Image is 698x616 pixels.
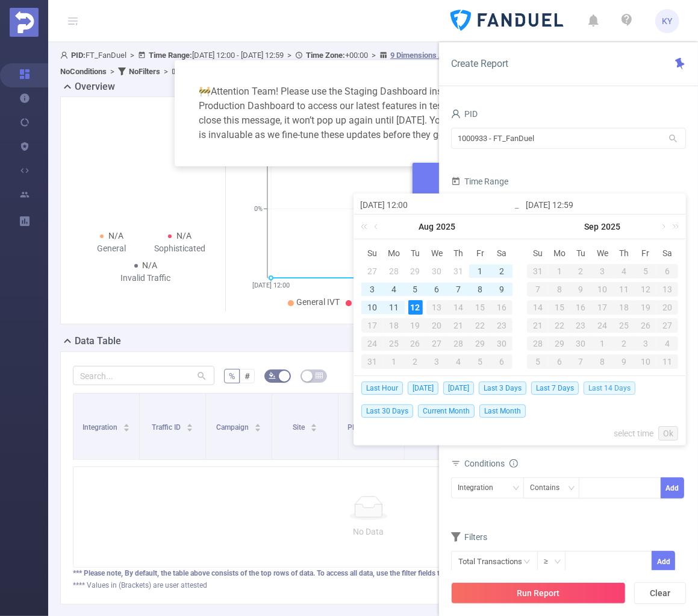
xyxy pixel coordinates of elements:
[426,335,448,353] td: August 27, 2025
[447,244,469,262] th: Thu
[549,262,570,280] td: September 1, 2025
[405,335,426,353] td: August 26, 2025
[491,318,513,333] div: 23
[447,318,469,333] div: 21
[447,335,469,353] td: August 28, 2025
[549,335,570,353] td: September 29, 2025
[656,300,678,315] div: 20
[491,248,513,259] span: Sa
[405,336,426,351] div: 26
[656,262,678,280] td: September 6, 2025
[661,477,684,498] button: Add
[469,353,491,371] td: September 5, 2025
[469,335,491,353] td: August 29, 2025
[361,353,383,371] td: August 31, 2025
[365,282,379,297] div: 3
[387,264,401,278] div: 28
[592,353,614,371] td: October 8, 2025
[513,485,520,493] i: icon: down
[469,316,491,335] td: August 22, 2025
[656,336,678,351] div: 4
[527,354,549,369] div: 5
[429,282,444,297] div: 6
[426,248,448,259] span: We
[494,264,509,278] div: 2
[613,300,635,315] div: 18
[570,336,592,351] div: 30
[592,336,614,351] div: 1
[426,300,448,315] div: 13
[527,335,549,353] td: September 28, 2025
[405,262,426,280] td: July 29, 2025
[417,215,435,239] a: Aug
[570,318,592,333] div: 23
[613,244,635,262] th: Thu
[527,316,549,335] td: September 21, 2025
[656,248,678,259] span: Sa
[361,382,403,395] span: Last Hour
[549,354,570,369] div: 6
[635,280,656,298] td: September 12, 2025
[554,558,561,567] i: icon: down
[426,262,448,280] td: July 30, 2025
[383,262,405,280] td: July 28, 2025
[656,353,678,371] td: October 11, 2025
[592,282,614,297] div: 10
[469,318,491,333] div: 22
[189,75,509,152] div: Attention Team! Please use the Staging Dashboard instead of the Production Dashboard to access ou...
[405,248,426,259] span: Tu
[613,316,635,335] td: September 25, 2025
[408,300,423,315] div: 12
[592,335,614,353] td: October 1, 2025
[613,318,635,333] div: 25
[549,316,570,335] td: September 22, 2025
[451,58,508,69] span: Create Report
[491,316,513,335] td: August 23, 2025
[383,316,405,335] td: August 18, 2025
[584,382,635,395] span: Last 14 Days
[464,459,518,468] span: Conditions
[570,280,592,298] td: September 9, 2025
[469,298,491,316] td: August 15, 2025
[447,262,469,280] td: July 31, 2025
[549,248,570,259] span: Mo
[361,336,383,351] div: 24
[656,354,678,369] div: 11
[634,582,686,604] button: Clear
[549,282,570,297] div: 8
[635,353,656,371] td: October 10, 2025
[613,282,635,297] div: 11
[451,282,466,297] div: 7
[570,244,592,262] th: Tue
[549,264,570,278] div: 1
[383,244,405,262] th: Mon
[383,353,405,371] td: September 1, 2025
[405,318,426,333] div: 19
[635,264,656,278] div: 5
[383,335,405,353] td: August 25, 2025
[451,264,466,278] div: 31
[383,336,405,351] div: 25
[405,298,426,316] td: August 12, 2025
[635,248,656,259] span: Fr
[387,282,401,297] div: 4
[451,582,626,604] button: Run Report
[447,316,469,335] td: August 21, 2025
[613,353,635,371] td: October 9, 2025
[549,300,570,315] div: 15
[405,353,426,371] td: September 2, 2025
[383,248,405,259] span: Mo
[570,300,592,315] div: 16
[435,215,457,239] a: 2025
[447,300,469,315] div: 14
[635,335,656,353] td: October 3, 2025
[469,244,491,262] th: Fri
[570,262,592,280] td: September 2, 2025
[656,264,678,278] div: 6
[361,298,383,316] td: August 10, 2025
[360,198,514,212] input: Start date
[408,382,438,395] span: [DATE]
[592,280,614,298] td: September 10, 2025
[656,244,678,262] th: Sat
[469,248,491,259] span: Fr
